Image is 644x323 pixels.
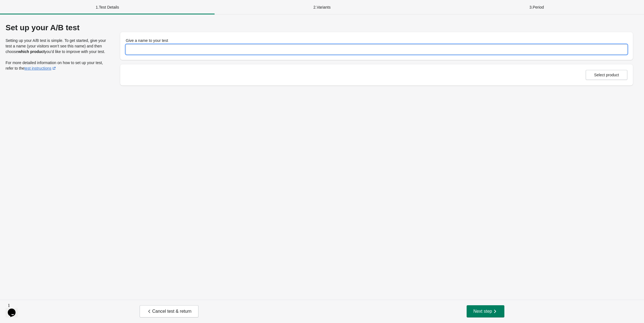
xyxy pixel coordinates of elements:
[147,309,191,314] span: Cancel test & return
[586,70,627,80] button: Select product
[24,66,57,70] a: test instructions
[6,38,109,54] p: Setting up your A/B test is simple. To get started, give your test a name (your visitors won’t se...
[6,60,109,71] p: For more detailed information on how to set up your test, refer to the
[6,23,109,32] div: Set up your A/B test
[140,305,198,317] button: Cancel test & return
[126,38,168,43] label: Give a name to your test
[473,309,498,314] span: Next step
[594,73,619,77] span: Select product
[18,49,45,54] strong: which product
[6,301,23,317] iframe: chat widget
[467,305,504,317] button: Next step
